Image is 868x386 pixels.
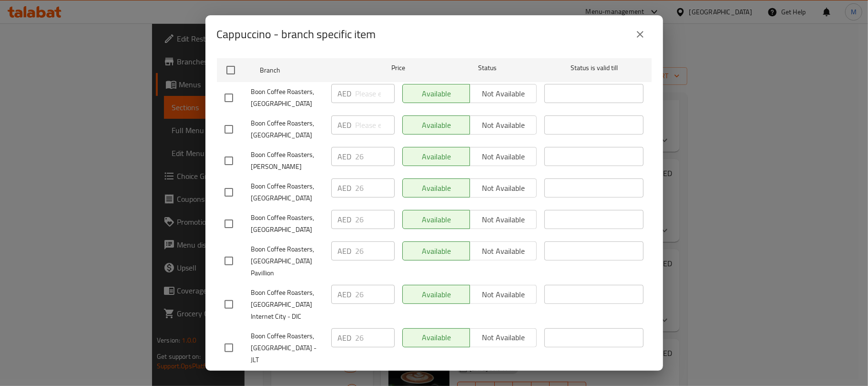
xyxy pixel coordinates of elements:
[260,64,359,76] span: Branch
[356,210,395,229] input: Please enter price
[251,287,324,323] span: Boon Coffee Roasters, [GEOGRAPHIC_DATA] Internet City - DIC
[251,243,324,279] span: Boon Coffee Roasters, [GEOGRAPHIC_DATA] Pavillion
[251,149,324,173] span: Boon Coffee Roasters, [PERSON_NAME]
[338,119,352,131] p: AED
[367,62,430,74] span: Price
[338,289,352,300] p: AED
[544,62,643,74] span: Status is valid till
[251,117,324,141] span: Boon Coffee Roasters, [GEOGRAPHIC_DATA]
[356,178,395,198] input: Please enter price
[356,84,395,103] input: Please enter price
[251,86,324,110] span: Boon Coffee Roasters, [GEOGRAPHIC_DATA]
[338,245,352,257] p: AED
[338,332,352,344] p: AED
[356,241,395,261] input: Please enter price
[338,88,352,99] p: AED
[356,147,395,166] input: Please enter price
[217,27,376,42] h2: Cappuccino - branch specific item
[356,328,395,347] input: Please enter price
[356,115,395,135] input: Please enter price
[251,180,324,204] span: Boon Coffee Roasters, [GEOGRAPHIC_DATA]
[338,214,352,225] p: AED
[251,330,324,366] span: Boon Coffee Roasters, [GEOGRAPHIC_DATA] - JLT
[438,62,537,74] span: Status
[356,285,395,304] input: Please enter price
[338,151,352,162] p: AED
[251,212,324,236] span: Boon Coffee Roasters, [GEOGRAPHIC_DATA]
[629,23,652,46] button: close
[338,182,352,194] p: AED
